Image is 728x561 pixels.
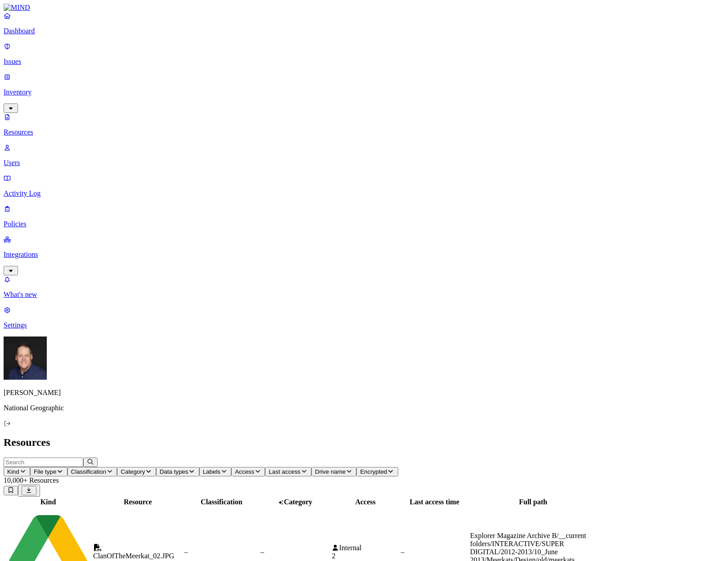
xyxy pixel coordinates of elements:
p: Dashboard [4,27,724,35]
span: Kind [7,468,19,475]
span: – [184,548,188,556]
span: Data types [160,468,189,475]
p: Activity Log [4,189,724,197]
div: Kind [5,498,91,506]
div: Access [332,498,399,506]
span: Classification [71,468,107,475]
p: Issues [4,58,724,66]
span: Drive name [315,468,346,475]
a: Dashboard [4,12,724,35]
div: Internal [332,544,399,552]
span: Category [284,498,312,506]
a: MIND [4,4,724,12]
p: Settings [4,321,724,329]
p: Users [4,159,724,167]
div: Resource [93,498,183,506]
span: File type [34,468,56,475]
a: Integrations [4,235,724,274]
p: What's new [4,291,724,299]
span: Labels [203,468,220,475]
a: Policies [4,205,724,228]
span: Last access [269,468,300,475]
a: Activity Log [4,174,724,197]
p: Resources [4,128,724,136]
a: Users [4,144,724,167]
input: Search [4,458,83,467]
div: Last access time [401,498,468,506]
div: Full path [470,498,596,506]
p: Inventory [4,88,724,96]
span: Access [235,468,254,475]
div: ClanOfTheMeerkat_02.JPG [93,552,183,560]
div: 2 [332,552,399,560]
p: National Geographic [4,404,724,412]
p: Integrations [4,251,724,259]
span: 10,000+ Resources [4,476,59,484]
a: What's new [4,275,724,299]
p: Policies [4,220,724,228]
a: Settings [4,306,724,329]
img: MIND [4,4,30,12]
a: Inventory [4,73,724,112]
a: Issues [4,42,724,66]
div: Classification [184,498,259,506]
a: Resources [4,113,724,136]
p: [PERSON_NAME] [4,389,724,397]
img: Mark DeCarlo [4,337,47,380]
h2: Resources [4,436,724,449]
span: Category [121,468,145,475]
span: – [261,548,264,556]
span: Encrypted [360,468,387,475]
span: – [401,548,404,556]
